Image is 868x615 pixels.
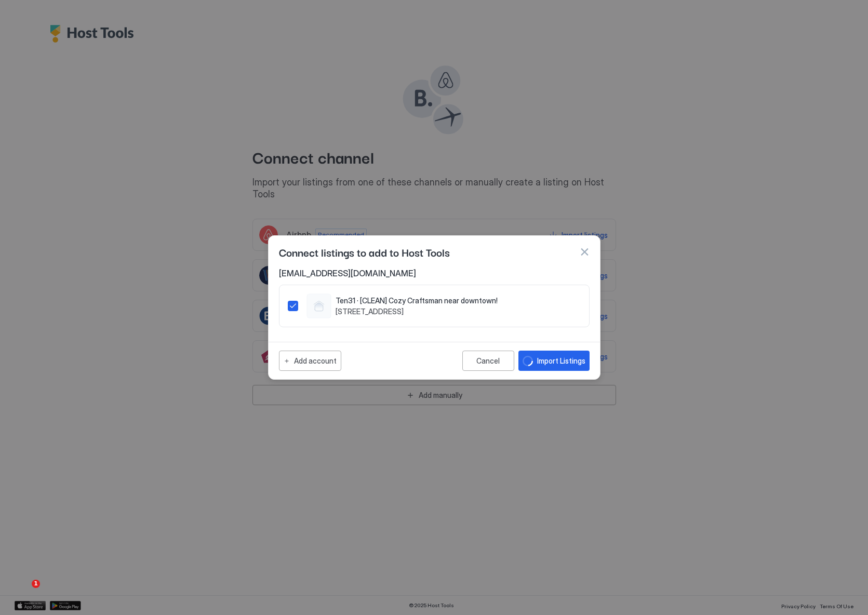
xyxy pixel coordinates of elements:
[294,355,337,366] div: Add account
[288,293,581,318] div: 44015872
[336,296,498,305] span: Ten31 · [CLEAN] Cozy Craftsman near downtown!
[518,351,590,371] button: loadingImport Listings
[279,351,341,371] button: Add account
[476,356,500,365] div: Cancel
[279,244,450,260] span: Connect listings to add to Host Tools
[336,307,498,316] span: [STREET_ADDRESS]
[523,356,533,366] div: loading
[537,355,585,366] div: Import Listings
[462,351,514,371] button: Cancel
[32,580,40,588] span: 1
[279,268,590,278] span: [EMAIL_ADDRESS][DOMAIN_NAME]
[10,580,35,605] iframe: Intercom live chat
